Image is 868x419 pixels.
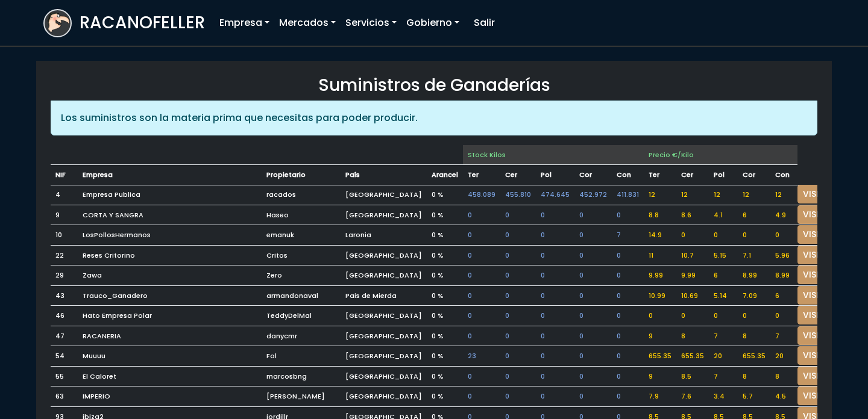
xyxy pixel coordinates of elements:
td: 655.35 [676,346,709,367]
td: 63 [51,386,78,407]
td: 0 [500,245,536,265]
td: 47 [51,326,78,346]
td: 8 [738,326,770,346]
td: 0 [676,306,709,326]
td: 7.6 [676,386,709,407]
td: 55 [51,366,78,386]
td: 0 [612,346,644,367]
td: 0 [536,285,574,306]
td: 29 [51,265,78,286]
td: 8.99 [738,265,770,286]
td: CERDO [676,165,709,185]
td: 0 [463,285,500,306]
td: Critos [262,245,341,265]
td: 0 [709,306,738,326]
td: 0 [463,245,500,265]
h3: Suministros de Ganaderías [51,75,817,96]
td: 0 [612,326,644,346]
a: VISITAR [797,286,841,305]
td: 0 % [427,285,463,306]
td: 8.99 [770,265,797,286]
td: danycmr [262,326,341,346]
td: 0 [770,306,797,326]
td: [GEOGRAPHIC_DATA] [341,326,427,346]
td: 0 [536,306,574,326]
td: Haseo [262,205,341,225]
td: 0 % [427,205,463,225]
td: 0 % [427,245,463,265]
td: 0 % [427,306,463,326]
td: 0 [676,225,709,246]
td: [GEOGRAPHIC_DATA] [341,205,427,225]
td: 4.1 [709,205,738,225]
td: País [341,165,427,185]
a: RACANOFELLER [43,6,205,40]
td: 0 [500,205,536,225]
td: 0 % [427,386,463,407]
td: 5.14 [709,285,738,306]
a: VISITAR [797,326,841,345]
td: CORDERO [738,165,770,185]
td: 12 [738,185,770,205]
td: 22 [51,245,78,265]
td: emanuk [262,225,341,246]
td: 0 [574,225,612,246]
a: Empresa [215,11,274,35]
td: 7.9 [644,386,676,407]
td: 0 [574,205,612,225]
a: Salir [469,11,500,35]
td: 12 [676,185,709,205]
td: 46 [51,306,78,326]
td: 4.9 [770,205,797,225]
td: 0 [770,225,797,246]
a: VISITAR [797,367,841,385]
td: 7 [709,366,738,386]
td: 5.96 [770,245,797,265]
td: 12 [644,185,676,205]
td: 4.5 [770,386,797,407]
td: 8 [770,366,797,386]
td: 10.7 [676,245,709,265]
td: 0 [463,366,500,386]
td: 0 [574,366,612,386]
a: Gobierno [401,11,464,35]
td: 12 [770,185,797,205]
td: 7 [709,326,738,346]
td: 0 [574,285,612,306]
td: Hato Empresa Polar [78,306,262,326]
td: CORDERO [574,165,612,185]
a: VISITAR [797,265,841,284]
td: Arancel [427,165,463,185]
h3: RACANOFELLER [80,13,205,33]
td: 5.7 [738,386,770,407]
td: Empresa [78,165,262,185]
td: 9 [644,366,676,386]
td: 0 [536,366,574,386]
td: 20 [709,346,738,367]
td: 474.645 [536,185,574,205]
td: 0 [612,265,644,286]
td: RACANERIA [78,326,262,346]
td: 0 [574,265,612,286]
td: 3.4 [709,386,738,407]
td: 0 [536,326,574,346]
td: 0 [500,386,536,407]
td: 0 % [427,366,463,386]
td: 0 [463,306,500,326]
a: VISITAR [797,205,841,224]
td: 6 [738,205,770,225]
td: 0 % [427,346,463,367]
td: [GEOGRAPHIC_DATA] [341,185,427,205]
td: 8.8 [644,205,676,225]
td: 0 [574,245,612,265]
td: IMPERIO [78,386,262,407]
td: 0 [536,386,574,407]
td: 0 [574,346,612,367]
td: 8.5 [676,366,709,386]
td: 0 % [427,265,463,286]
td: 0 [500,285,536,306]
td: 455.810 [500,185,536,205]
td: Trauco_Ganadero [78,285,262,306]
td: 452.972 [574,185,612,205]
td: CONEJO [770,165,797,185]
